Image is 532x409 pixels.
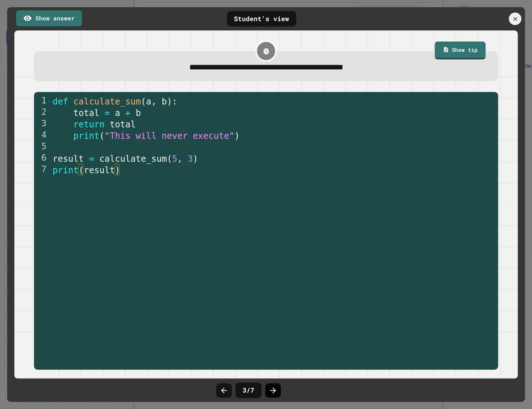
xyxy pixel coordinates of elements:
[34,118,51,130] div: 3
[73,108,99,118] span: total
[53,154,84,164] span: result
[151,97,157,107] span: ,
[47,96,51,107] span: Toggle code folding, rows 1 through 4
[193,154,198,164] span: )
[167,154,172,164] span: (
[73,131,99,141] span: print
[115,108,120,118] span: a
[34,141,51,153] div: 5
[115,165,120,175] span: )
[162,97,167,107] span: b
[78,165,84,175] span: (
[187,154,193,164] span: 3
[89,154,94,164] span: =
[104,108,110,118] span: =
[172,97,177,107] span: :
[234,131,240,141] span: )
[53,97,68,107] span: def
[53,165,79,175] span: print
[16,10,82,28] a: Show answer
[125,108,131,118] span: +
[110,120,136,130] span: total
[34,107,51,118] div: 2
[136,108,141,118] span: b
[235,383,262,398] div: 3 / 7
[172,154,177,164] span: 5
[34,96,51,107] div: 1
[34,153,51,164] div: 6
[141,97,146,107] span: (
[435,42,485,59] a: Show tip
[84,165,115,175] span: result
[73,97,141,107] span: calculate_sum
[34,130,51,141] div: 4
[99,154,167,164] span: calculate_sum
[167,97,172,107] span: )
[104,131,234,141] span: "This will never execute"
[146,97,151,107] span: a
[73,120,104,130] span: return
[34,164,51,176] div: 7
[227,11,296,26] div: Student's view
[177,154,182,164] span: ,
[99,131,105,141] span: (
